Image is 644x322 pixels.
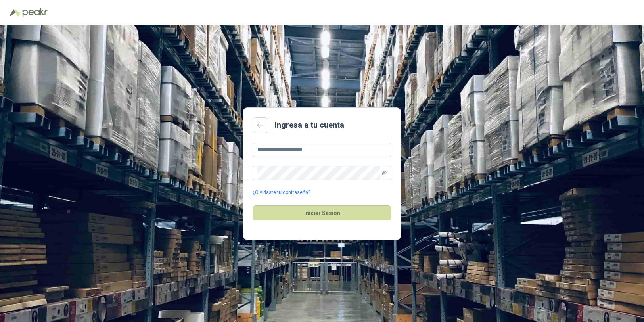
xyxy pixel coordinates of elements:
span: eye-invisible [382,171,387,175]
a: ¿Olvidaste tu contraseña? [253,189,310,196]
h2: Ingresa a tu cuenta [275,119,344,131]
img: Logo [10,9,21,17]
button: Iniciar Sesión [253,205,391,220]
img: Peakr [22,8,48,17]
